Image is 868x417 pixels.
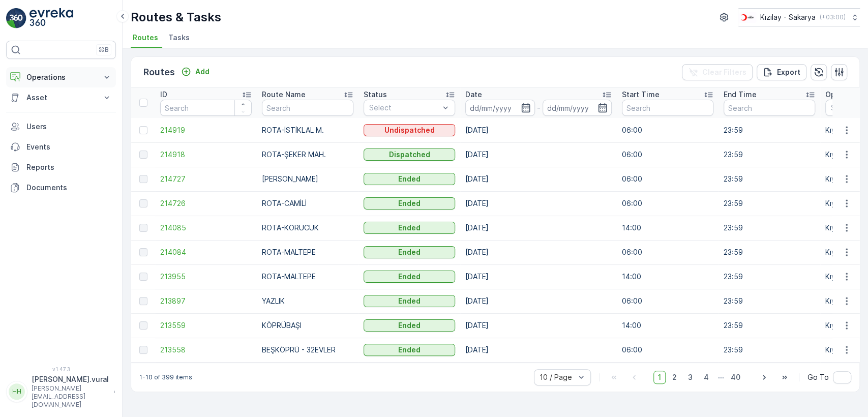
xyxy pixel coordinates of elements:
[6,87,116,108] button: Asset
[460,264,617,289] td: [DATE]
[139,346,147,354] div: Toggle Row Selected
[257,338,358,362] td: BEŞKÖPRÜ - 32EVLER
[32,374,109,384] p: [PERSON_NAME].vural
[617,338,719,362] td: 06:00
[726,371,745,384] span: 40
[139,273,147,281] div: Toggle Row Selected
[364,222,455,234] button: Ended
[143,65,175,79] p: Routes
[364,173,455,185] button: Ended
[460,191,617,216] td: [DATE]
[139,151,147,159] div: Toggle Row Selected
[777,67,800,77] p: Export
[6,374,116,409] button: HH[PERSON_NAME].vural[PERSON_NAME][EMAIL_ADDRESS][DOMAIN_NAME]
[465,90,482,100] p: Date
[139,297,147,305] div: Toggle Row Selected
[724,90,757,100] p: End Time
[32,384,109,409] p: [PERSON_NAME][EMAIL_ADDRESS][DOMAIN_NAME]
[724,100,815,116] input: Search
[364,90,387,100] p: Status
[177,66,214,78] button: Add
[617,216,719,240] td: 14:00
[160,150,252,160] a: 214918
[617,313,719,338] td: 14:00
[26,162,112,172] p: Reports
[160,223,252,233] a: 214085
[460,118,617,142] td: [DATE]
[257,142,358,167] td: ROTA-ŞEKER MAH.
[460,240,617,264] td: [DATE]
[617,167,719,191] td: 06:00
[364,295,455,307] button: Ended
[139,224,147,232] div: Toggle Row Selected
[738,12,756,23] img: k%C4%B1z%C4%B1lay_DTAvauz.png
[6,8,26,28] img: logo
[160,296,252,306] a: 213897
[364,319,455,332] button: Ended
[160,320,252,331] a: 213559
[384,125,435,135] p: Undispatched
[160,198,252,208] a: 214726
[718,371,724,384] p: ...
[825,90,860,100] p: Operation
[398,247,421,257] p: Ended
[257,313,358,338] td: KÖPRÜBAŞI
[682,64,753,80] button: Clear Filters
[160,125,252,135] a: 214919
[29,8,73,28] img: logo_light-DOdMpM7g.png
[389,150,430,160] p: Dispatched
[139,373,192,381] p: 1-10 of 399 items
[6,177,116,198] a: Documents
[543,100,612,116] input: dd/mm/yyyy
[160,345,252,355] span: 213558
[719,264,820,289] td: 23:59
[719,240,820,264] td: 23:59
[26,93,96,103] p: Asset
[617,240,719,264] td: 06:00
[139,199,147,207] div: Toggle Row Selected
[168,33,190,43] span: Tasks
[668,371,681,384] span: 2
[719,313,820,338] td: 23:59
[160,247,252,257] a: 214084
[160,272,252,282] a: 213955
[617,191,719,216] td: 06:00
[398,272,421,282] p: Ended
[364,344,455,356] button: Ended
[622,90,660,100] p: Start Time
[131,9,221,25] p: Routes & Tasks
[257,216,358,240] td: ROTA-KORUCUK
[257,118,358,142] td: ROTA-İSTİKLAL M.
[617,118,719,142] td: 06:00
[26,72,96,82] p: Operations
[622,100,713,116] input: Search
[257,167,358,191] td: [PERSON_NAME]
[537,102,541,114] p: -
[460,289,617,313] td: [DATE]
[683,371,697,384] span: 3
[807,372,829,382] span: Go To
[719,167,820,191] td: 23:59
[9,383,25,400] div: HH
[6,366,116,372] span: v 1.47.3
[719,216,820,240] td: 23:59
[160,90,167,100] p: ID
[719,118,820,142] td: 23:59
[160,100,252,116] input: Search
[369,103,439,113] p: Select
[760,12,816,22] p: Kızılay - Sakarya
[160,174,252,184] a: 214727
[398,345,421,355] p: Ended
[702,67,746,77] p: Clear Filters
[398,296,421,306] p: Ended
[460,142,617,167] td: [DATE]
[719,338,820,362] td: 23:59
